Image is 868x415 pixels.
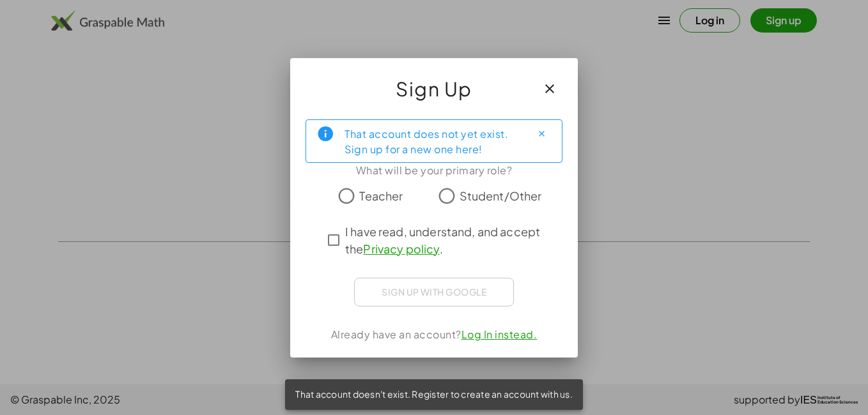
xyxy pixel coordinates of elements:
button: Close [531,124,552,144]
div: That account does not yet exist. Sign up for a new one here! [345,125,521,157]
div: Already have an account? [306,327,562,342]
span: Sign Up [396,73,472,104]
a: Privacy policy [363,241,439,256]
div: What will be your primary role? [306,163,562,178]
div: That account doesn't exist. Register to create an account with us. [285,379,583,410]
a: Log In instead. [461,328,538,341]
span: Student/Other [460,187,542,204]
span: I have read, understand, and accept the . [345,223,546,257]
span: Teacher [359,187,403,204]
